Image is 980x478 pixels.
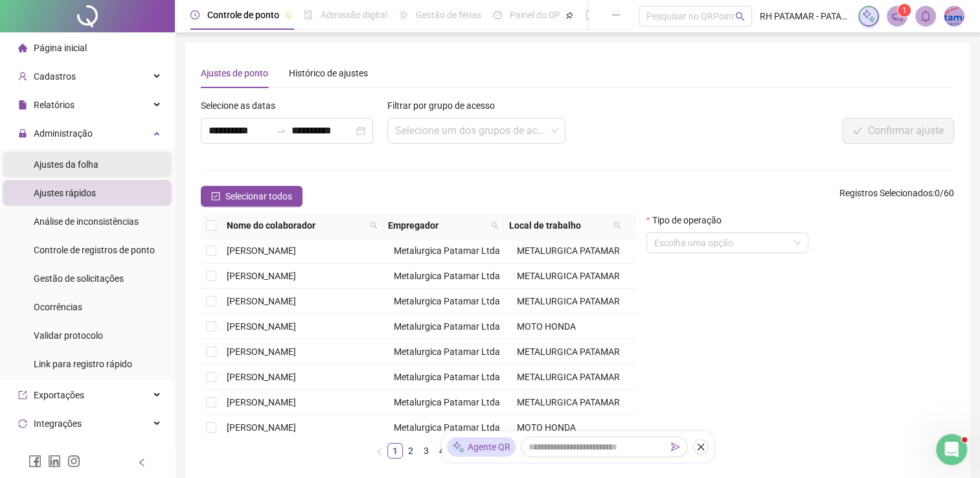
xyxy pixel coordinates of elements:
[611,216,624,235] span: search
[394,245,500,256] span: Metalurgica Patamar Ltda
[18,100,27,109] span: file
[517,271,620,281] span: METALURGICA PATAMAR
[34,43,87,53] span: Página inicial
[517,245,620,256] span: METALURGICA PATAMAR
[227,347,296,357] span: [PERSON_NAME]
[276,126,286,136] span: swap-right
[585,10,594,19] span: book
[34,245,155,255] span: Controle de registros de ponto
[419,444,433,458] a: 3
[190,10,199,19] span: clock-circle
[284,12,292,19] span: pushpin
[18,419,27,428] span: sync
[289,66,368,80] div: Histórico de ajustes
[416,10,481,20] span: Gestão de férias
[839,188,933,198] span: Registros Selecionados
[367,216,380,235] span: search
[18,43,27,52] span: home
[394,422,500,433] span: Metalurgica Patamar Ltda
[394,271,500,281] span: Metalurgica Patamar Ltda
[891,10,903,22] span: notification
[34,273,124,284] span: Gestão de solicitações
[207,10,279,20] span: Controle de ponto
[493,10,502,19] span: dashboard
[839,186,954,207] span: : 0 / 60
[227,218,365,233] span: Nome do colaborador
[388,218,486,233] span: Empregador
[842,118,954,144] button: Confirmar ajuste
[67,455,80,468] span: instagram
[201,98,284,113] label: Selecione as datas
[34,418,82,429] span: Integrações
[760,9,850,23] span: RH PATAMAR - PATAMAR ENGENHARIA
[861,9,876,23] img: sparkle-icon.fc2bf0ac1784a2077858766a79e2daf3.svg
[418,443,434,459] li: 3
[944,6,964,26] img: 54959
[898,4,911,17] sup: 1
[34,100,74,110] span: Relatórios
[34,302,82,312] span: Ocorrências
[227,397,296,407] span: [PERSON_NAME]
[34,159,98,170] span: Ajustes da folha
[936,434,967,465] iframe: Intercom live chat
[34,128,93,139] span: Administração
[137,458,146,467] span: left
[394,372,500,382] span: Metalurgica Patamar Ltda
[404,444,418,458] a: 2
[370,222,378,229] span: search
[387,443,403,459] li: 1
[517,372,620,382] span: METALURGICA PATAMAR
[394,347,500,357] span: Metalurgica Patamar Ltda
[34,390,84,400] span: Exportações
[211,192,220,201] span: check-square
[611,10,621,19] span: ellipsis
[227,321,296,332] span: [PERSON_NAME]
[34,359,132,369] span: Link para registro rápido
[646,213,730,227] label: Tipo de operação
[18,391,27,400] span: export
[517,296,620,306] span: METALURGICA PATAMAR
[34,330,103,341] span: Validar protocolo
[517,347,620,357] span: METALURGICA PATAMAR
[225,189,292,203] span: Selecionar todos
[517,397,620,407] span: METALURGICA PATAMAR
[613,222,621,229] span: search
[321,10,387,20] span: Admissão digital
[452,440,465,454] img: sparkle-icon.fc2bf0ac1784a2077858766a79e2daf3.svg
[517,422,576,433] span: MOTO HONDA
[696,442,705,451] span: close
[399,10,408,19] span: sun
[372,443,387,459] li: Página anterior
[18,72,27,81] span: user-add
[372,443,387,459] button: left
[491,222,499,229] span: search
[201,186,302,207] button: Selecionar todos
[565,12,573,19] span: pushpin
[510,10,560,20] span: Painel do DP
[276,126,286,136] span: to
[227,422,296,433] span: [PERSON_NAME]
[227,296,296,306] span: [PERSON_NAME]
[227,372,296,382] span: [PERSON_NAME]
[902,6,907,15] span: 1
[735,12,745,21] span: search
[488,216,501,235] span: search
[304,10,313,19] span: file-done
[227,245,296,256] span: [PERSON_NAME]
[394,397,500,407] span: Metalurgica Patamar Ltda
[517,321,576,332] span: MOTO HONDA
[434,443,450,459] li: 4
[28,455,41,468] span: facebook
[403,443,418,459] li: 2
[447,437,516,457] div: Agente QR
[201,66,268,80] div: Ajustes de ponto
[18,129,27,138] span: lock
[227,271,296,281] span: [PERSON_NAME]
[376,448,383,455] span: left
[34,71,76,82] span: Cadastros
[388,444,402,458] a: 1
[435,444,449,458] a: 4
[509,218,608,233] span: Local de trabalho
[48,455,61,468] span: linkedin
[387,98,503,113] label: Filtrar por grupo de acesso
